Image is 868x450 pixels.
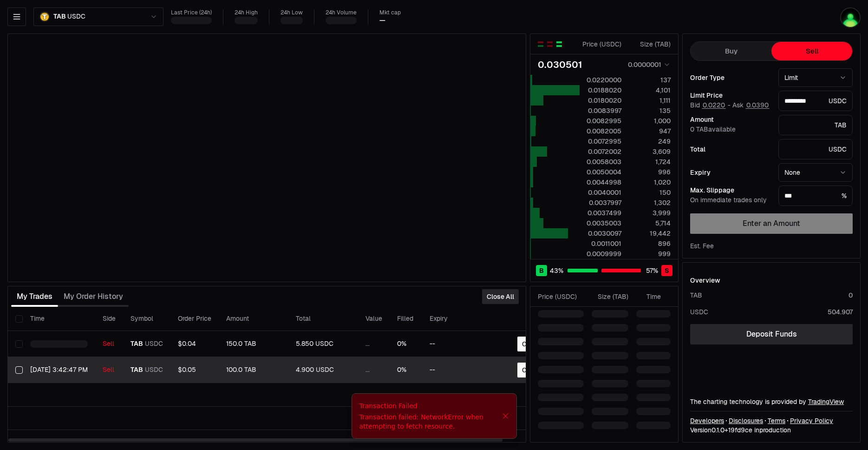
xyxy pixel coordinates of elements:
button: Close [502,412,509,420]
div: 0.0083997 [580,106,621,115]
div: Price ( USDC ) [580,40,621,49]
button: My Trades [11,287,58,306]
div: 150.0 TAB [226,340,281,348]
button: 0.0390 [745,101,770,109]
div: TAB [690,291,702,300]
a: Developers [690,416,724,425]
span: $0.04 [178,339,196,348]
div: Max. Slippage [690,187,771,193]
span: Ask [732,101,770,110]
div: 0.0220000 [580,75,621,85]
td: -- [422,357,485,383]
div: Limit Price [690,92,771,99]
div: 0.0072995 [580,137,621,146]
iframe: Financial Chart [8,34,526,282]
div: The charting technology is provided by [690,397,853,406]
button: Select row [15,366,23,374]
div: 1,724 [629,157,671,166]
span: USDC [145,340,163,348]
span: TAB [131,366,143,374]
a: Terms [768,416,785,425]
th: Side [95,307,123,331]
div: On immediate trades only [690,196,771,205]
span: TAB [131,340,143,348]
div: — [379,16,385,25]
div: TAB [778,115,853,135]
div: USDC [778,139,853,159]
div: 19,442 [629,229,671,238]
div: 0.0011001 [580,239,621,248]
div: Expiry [690,169,771,176]
div: 0.0037499 [580,208,621,218]
button: Close [517,337,544,351]
td: -- [422,331,485,357]
button: Show Buy Orders Only [555,40,563,48]
button: 0.0000001 [625,59,671,70]
button: Limit [778,68,853,87]
span: TAB [53,13,65,21]
div: % [778,185,853,206]
div: ... [365,340,382,348]
div: 100.0 TAB [226,366,281,374]
div: 0% [397,340,415,348]
div: 896 [629,239,671,248]
div: 0.0082005 [580,126,621,136]
button: Close All [482,289,519,304]
time: [DATE] 3:42:47 PM [30,365,88,374]
div: 135 [629,106,671,115]
div: 947 [629,126,671,136]
span: 0 TAB available [690,125,736,133]
div: 24h High [235,9,258,16]
div: 0.0050004 [580,167,621,177]
button: Buy [691,42,771,60]
div: 504.907 [828,307,853,317]
div: Total [690,146,771,152]
div: 0.0040001 [580,188,621,197]
div: Last Price (24h) [171,9,212,16]
div: 1,111 [629,96,671,105]
button: Sell [771,42,852,60]
div: Time [636,292,661,301]
div: 0.0188020 [580,86,621,95]
th: Expiry [422,307,485,331]
div: 0% [397,366,415,374]
div: ... [365,366,382,374]
button: Show Sell Orders Only [546,40,554,48]
button: Select all [15,315,23,323]
span: 57 % [646,266,658,275]
a: TradingView [808,397,844,406]
div: 0.0037997 [580,198,621,207]
div: USDC [778,91,853,111]
div: 24h Low [281,9,303,16]
div: 4,101 [629,86,671,95]
div: 0.030501 [538,58,582,71]
div: 0.0030097 [580,229,621,238]
img: TAB.png [39,12,50,22]
th: Total [288,307,358,331]
div: 150 [629,188,671,197]
div: 24h Volume [326,9,357,16]
span: 43 % [550,266,563,275]
a: Disclosures [729,416,763,425]
button: My Order History [58,287,129,306]
span: USDC [145,366,163,374]
th: Time [23,307,95,331]
div: Price ( USDC ) [538,292,584,301]
div: Order Type [690,74,771,81]
th: Symbol [123,307,170,331]
div: 5.850 USDC [296,340,351,348]
div: Transaction failed: NetworkError when attempting to fetch resource. [359,412,502,431]
span: 19fd9ce523bc6d016ad9711f892cddf4dbe4b51f [728,426,752,434]
div: 3,999 [629,208,671,218]
div: 0.0035003 [580,218,621,228]
div: 0.0180020 [580,96,621,105]
span: Bid - [690,101,731,110]
div: 999 [629,249,671,258]
span: B [539,266,544,275]
div: 0.0058003 [580,157,621,166]
div: 0.0072002 [580,147,621,156]
span: S [665,266,669,275]
div: 249 [629,137,671,146]
button: Select row [15,340,23,348]
span: USDC [67,13,85,21]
